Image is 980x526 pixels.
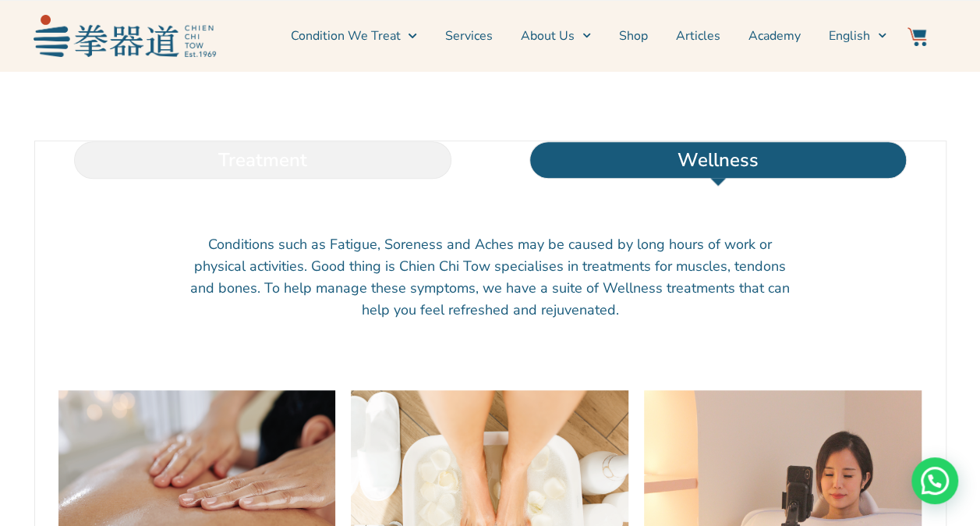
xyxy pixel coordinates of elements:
[829,27,870,45] span: English
[445,16,493,55] a: Services
[907,27,926,46] img: Website Icon-03
[619,16,648,55] a: Shop
[290,16,416,55] a: Condition We Treat
[829,16,886,55] a: English
[224,16,886,55] nav: Menu
[748,16,801,55] a: Academy
[521,16,591,55] a: About Us
[676,16,720,55] a: Articles
[190,233,791,321] p: Conditions such as Fatigue, Soreness and Aches may be caused by long hours of work or physical ac...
